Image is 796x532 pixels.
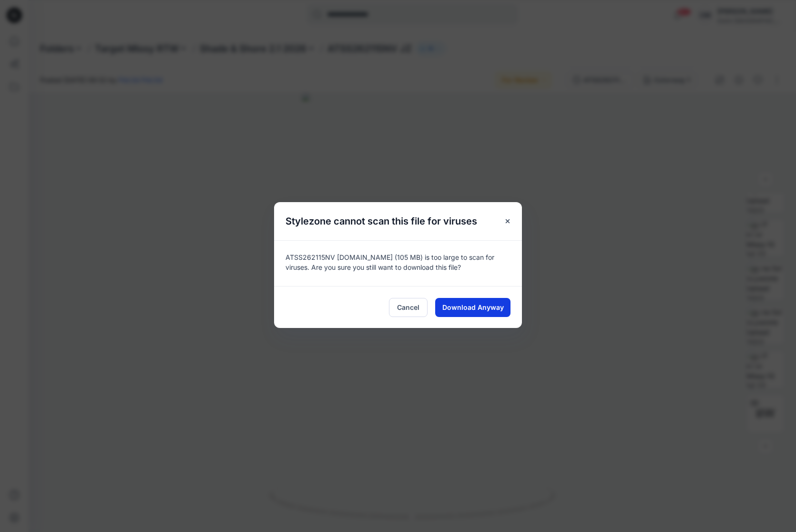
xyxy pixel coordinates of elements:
span: Cancel [397,302,419,312]
div: ATSS262115NV [DOMAIN_NAME] (105 MB) is too large to scan for viruses. Are you sure you still want... [274,240,522,286]
h5: Stylezone cannot scan this file for viruses [274,202,489,240]
button: Download Anyway [435,298,510,317]
span: Download Anyway [442,302,504,312]
button: Cancel [389,298,428,317]
button: Close [499,213,516,230]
